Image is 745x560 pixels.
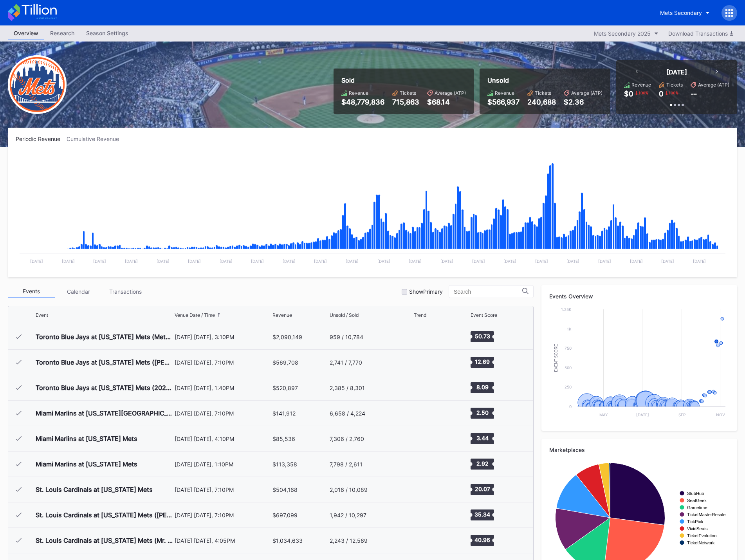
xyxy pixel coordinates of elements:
div: [DATE] [DATE], 7:10PM [175,512,271,518]
text: [DATE] [283,259,296,264]
div: Cumulative Revenue [67,135,125,142]
a: Overview [8,27,44,40]
div: 240,688 [527,98,556,106]
text: [DATE] [377,259,390,264]
text: [DATE] [125,259,138,264]
div: Event Score [471,312,497,318]
div: $520,897 [272,385,298,391]
div: Average (ATP) [571,90,602,96]
text: 250 [565,385,572,389]
text: 750 [565,346,572,350]
div: Unsold / Sold [330,312,359,318]
div: 2,243 / 12,569 [330,537,368,544]
text: [DATE] [661,259,674,264]
div: 2,385 / 8,301 [330,385,365,391]
div: $141,912 [272,410,296,417]
svg: Chart title [414,352,437,372]
text: [DATE] [693,259,706,264]
div: $2.36 [564,98,602,106]
text: 1.25k [561,307,572,312]
div: Tickets [666,82,683,88]
div: Toronto Blue Jays at [US_STATE] Mets ([PERSON_NAME] Players Pin Giveaway) [36,358,173,366]
div: Sold [341,76,466,84]
svg: Chart title [414,480,437,499]
a: Research [44,27,80,40]
svg: Chart title [16,152,729,269]
text: 500 [565,365,572,370]
div: Average (ATP) [435,90,466,96]
text: Event Score [554,344,558,372]
div: [DATE] [DATE], 4:05PM [175,537,271,544]
text: Sep [678,412,685,417]
div: Toronto Blue Jays at [US_STATE] Mets (Mets Opening Day) [36,333,173,341]
text: 1k [567,327,572,331]
div: Miami Marlins at [US_STATE] Mets [36,435,137,443]
div: Show Primary [409,288,443,295]
div: Venue Date / Time [175,312,215,318]
text: VividSeats [687,526,708,531]
text: TickPick [687,519,704,524]
div: St. Louis Cardinals at [US_STATE] Mets ([PERSON_NAME] Hoodie Jersey Giveaway) [36,511,173,519]
div: St. Louis Cardinals at [US_STATE] Mets [36,486,153,493]
text: 50.73 [474,333,490,340]
text: StubHub [687,491,704,496]
text: TicketEvolution [687,533,716,538]
div: Transactions [102,285,149,298]
div: $697,099 [272,512,298,518]
div: 0 [659,90,664,98]
button: Mets Secondary [654,5,716,20]
div: Marketplaces [549,446,729,453]
div: $48,779,836 [341,98,384,106]
text: [DATE] [62,259,75,264]
div: $504,168 [272,486,298,493]
svg: Chart title [414,454,437,474]
text: [DATE] [535,259,548,264]
div: [DATE] [666,68,687,76]
div: $113,358 [272,461,297,468]
svg: Chart title [414,505,437,525]
svg: Chart title [414,403,437,423]
text: 40.96 [474,537,490,543]
text: Nov [716,412,725,417]
div: Events [8,285,55,298]
div: $566,937 [487,98,520,106]
div: [DATE] [DATE], 7:10PM [175,486,271,493]
div: Miami Marlins at [US_STATE][GEOGRAPHIC_DATA] (Bark at the Park) [36,409,173,417]
div: Revenue [631,82,651,88]
div: Periodic Revenue [16,135,67,142]
text: [DATE] [409,259,422,264]
div: $1,034,633 [272,537,303,544]
div: Toronto Blue Jays at [US_STATE] Mets (2025 Schedule Picture Frame Giveaway) [36,384,173,392]
div: Revenue [272,312,292,318]
text: [DATE] [503,259,516,264]
input: Search [454,289,522,295]
div: Season Settings [80,27,134,39]
div: Research [44,27,80,39]
div: 7,306 / 2,760 [330,435,364,442]
div: -- [691,90,697,98]
text: May [599,412,608,417]
text: 35.34 [474,511,490,518]
text: [DATE] [346,259,359,264]
text: [DATE] [630,259,643,264]
text: TicketMasterResale [687,512,725,517]
div: 2,016 / 10,089 [330,486,368,493]
svg: Chart title [414,327,437,347]
text: 8.09 [476,384,488,390]
div: 100 % [668,90,679,96]
div: Revenue [495,90,514,96]
button: Download Transactions [664,28,737,39]
div: 7,798 / 2,611 [330,461,363,468]
div: St. Louis Cardinals at [US_STATE] Mets (Mr. Met Empire State Building Bobblehead Giveaway) [36,537,173,544]
div: $569,708 [272,359,298,366]
div: Calendar [55,285,102,298]
text: [DATE] [30,259,43,264]
svg: Chart title [414,531,437,550]
text: [DATE] [566,259,579,264]
text: 3.44 [476,435,488,441]
div: [DATE] [DATE], 1:40PM [175,385,271,391]
div: Revenue [349,90,368,96]
div: Events Overview [549,293,729,300]
text: 2.92 [476,460,488,467]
